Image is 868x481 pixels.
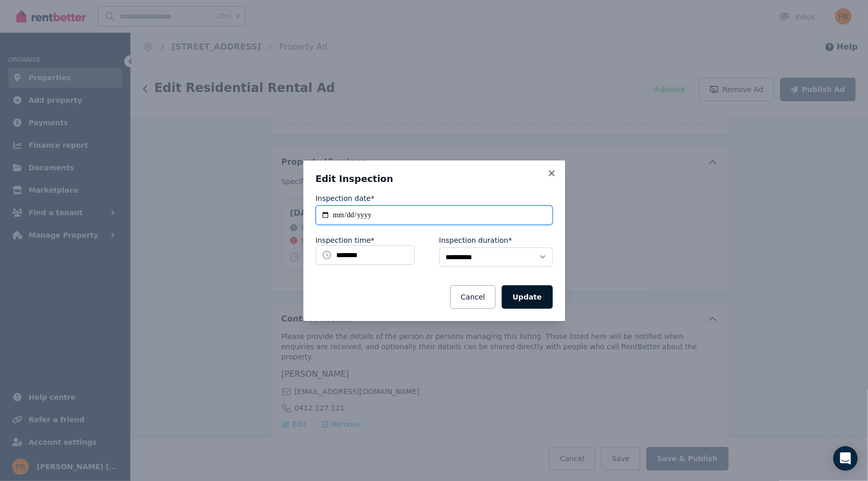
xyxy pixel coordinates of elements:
[439,235,512,245] label: Inspection duration*
[316,193,374,203] label: Inspection date*
[502,285,552,309] button: Update
[450,285,496,309] button: Cancel
[316,235,374,245] label: Inspection time*
[316,173,553,185] h3: Edit Inspection
[833,446,858,471] div: Open Intercom Messenger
